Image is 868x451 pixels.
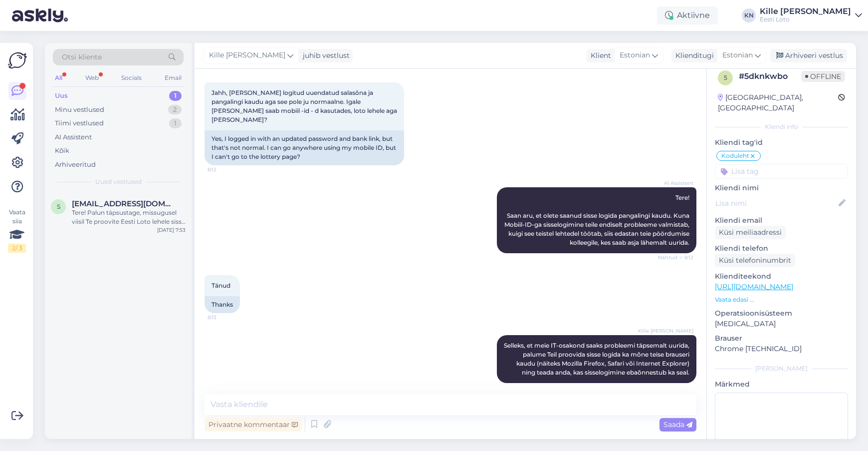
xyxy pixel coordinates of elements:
[208,314,245,321] span: 8:13
[715,226,786,239] div: Küsi meiliaadressi
[163,71,184,84] div: Email
[208,166,245,173] span: 8:12
[715,271,848,282] p: Klienditeekond
[55,132,92,142] div: AI Assistent
[715,215,848,226] p: Kliendi email
[722,50,753,61] span: Estonian
[212,282,230,289] span: Tänud
[715,243,848,254] p: Kliendi telefon
[742,8,756,22] div: KN
[715,333,848,344] p: Brauser
[721,153,749,159] span: Koduleht
[53,71,64,84] div: All
[83,71,101,84] div: Web
[739,70,801,82] div: # 5dknkwbo
[55,160,96,170] div: Arhiveeritud
[671,50,714,61] div: Klienditugi
[587,50,611,61] div: Klient
[715,295,848,304] p: Vaata edasi ...
[724,74,727,81] span: 5
[157,226,186,234] div: [DATE] 7:53
[57,203,60,210] span: s
[715,282,793,291] a: [URL][DOMAIN_NAME]
[119,71,144,84] div: Socials
[209,50,285,61] span: Kille [PERSON_NAME]
[55,91,68,101] div: Uus
[663,420,692,429] span: Saada
[760,7,851,15] div: Kille [PERSON_NAME]
[657,6,718,24] div: Aktiivne
[760,7,862,23] a: Kille [PERSON_NAME]Eesti Loto
[8,51,27,70] img: Askly Logo
[8,208,26,253] div: Vaata siia
[95,177,142,186] span: Uued vestlused
[638,327,693,335] span: Kille [PERSON_NAME]
[72,208,186,226] div: Tere! Palun täpsustage, missugusel viisil Te proovite Eesti Loto lehele sisse logida ning millise...
[656,384,693,391] span: 13:56
[715,164,848,179] input: Lisa tag
[620,50,650,61] span: Estonian
[205,418,302,432] div: Privaatne kommentaar
[718,92,838,113] div: [GEOGRAPHIC_DATA], [GEOGRAPHIC_DATA]
[715,137,848,148] p: Kliendi tag'id
[656,254,693,261] span: Nähtud ✓ 8:12
[715,254,795,267] div: Küsi telefoninumbrit
[715,122,848,131] div: Kliendi info
[169,91,182,101] div: 1
[801,71,845,82] span: Offline
[715,308,848,319] p: Operatsioonisüsteem
[55,105,104,115] div: Minu vestlused
[760,15,851,23] div: Eesti Loto
[715,379,848,390] p: Märkmed
[715,344,848,354] p: Chrome [TECHNICAL_ID]
[55,146,69,156] div: Kõik
[299,50,350,61] div: juhib vestlust
[72,199,176,208] span: silvipihlak50@gmai.com
[656,179,693,187] span: AI Assistent
[715,198,837,209] input: Lisa nimi
[169,118,182,128] div: 1
[212,89,399,123] span: Jahh, [PERSON_NAME] logitud uuendatud salasõna ja pangalingi kaudu aga see pole ju normaalne. Iga...
[8,244,26,253] div: 2 / 3
[168,105,182,115] div: 2
[715,183,848,193] p: Kliendi nimi
[205,296,240,313] div: Thanks
[770,49,847,62] div: Arhiveeri vestlus
[205,130,404,165] div: Yes, I logged in with an updated password and bank link, but that's not normal. I can go anywhere...
[504,342,691,376] span: Selleks, et meie IT-osakond saaks probleemi täpsemalt uurida, palume Teil proovida sisse logida k...
[715,319,848,329] p: [MEDICAL_DATA]
[62,52,102,62] span: Otsi kliente
[715,364,848,373] div: [PERSON_NAME]
[55,118,104,128] div: Tiimi vestlused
